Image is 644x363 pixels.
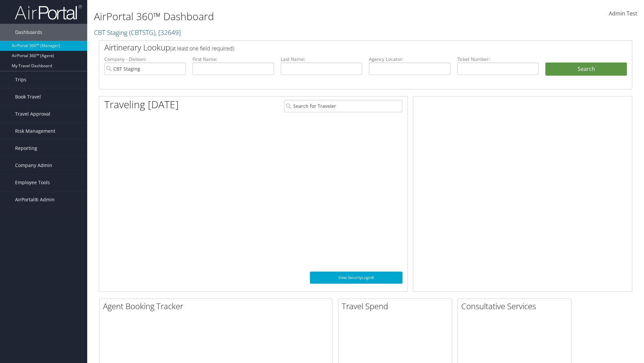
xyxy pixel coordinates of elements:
span: , [ 32649 ] [155,28,181,37]
label: Company - Division: [104,56,186,63]
span: AirPortal® Admin [15,191,55,208]
span: (at least one field required) [170,45,234,52]
a: CBT Staging [94,28,181,37]
h2: Agent Booking Tracker [103,300,332,312]
label: First Name: [193,56,274,63]
h1: AirPortal 360™ Dashboard [94,9,456,24]
span: Employee Tools [15,174,50,191]
h2: Travel Spend [342,300,452,312]
h2: Consultative Services [461,300,571,312]
span: ( CBTSTG ) [129,28,155,37]
a: Admin Test [609,3,637,24]
span: Reporting [15,140,37,157]
a: View SecurityLogic® [310,272,402,284]
h1: Traveling [DATE] [104,97,179,112]
button: Search [545,63,627,76]
label: Agency Locator: [369,56,450,63]
h2: Airtinerary Lookup [104,42,583,53]
input: Search for Traveler [284,100,402,112]
span: Trips [15,71,26,88]
span: Dashboards [15,24,42,41]
img: airportal-logo.png [15,4,82,20]
span: Risk Management [15,123,55,139]
label: Ticket Number: [457,56,539,63]
span: Travel Approval [15,106,50,122]
span: Book Travel [15,88,41,105]
span: Company Admin [15,157,52,174]
label: Last Name: [281,56,362,63]
span: Admin Test [609,10,637,17]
